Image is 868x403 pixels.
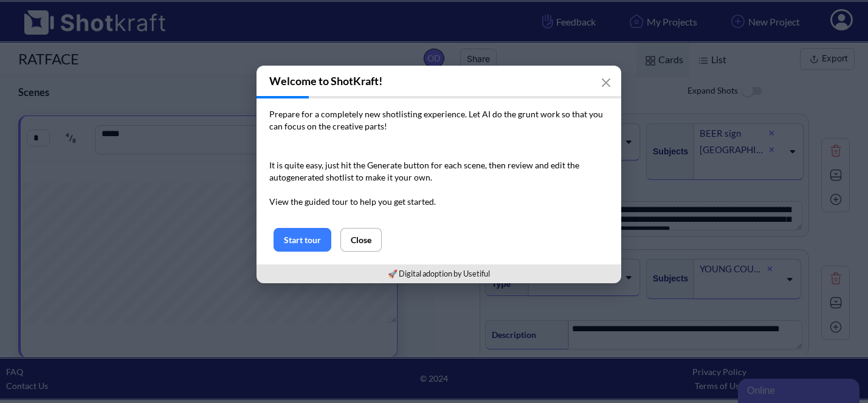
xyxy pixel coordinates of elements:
a: 🚀 Digital adoption by Usetiful [388,269,490,278]
div: Online [9,7,112,22]
p: It is quite easy, just hit the Generate button for each scene, then review and edit the autogener... [269,159,608,208]
h3: Welcome to ShotKraft! [257,66,621,96]
button: Close [340,228,382,252]
span: Prepare for a completely new shotlisting experience. [269,109,467,119]
button: Start tour [274,228,331,252]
